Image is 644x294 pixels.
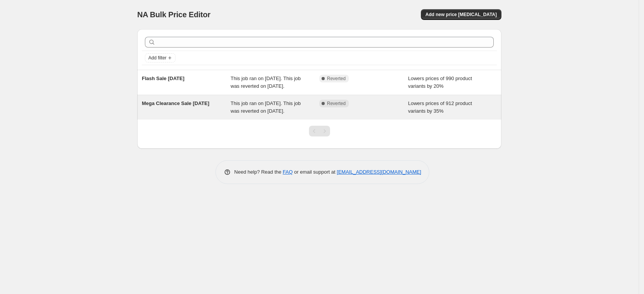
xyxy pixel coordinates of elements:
[327,100,346,107] span: Reverted
[283,169,293,175] a: FAQ
[327,76,346,82] span: Reverted
[142,100,209,106] span: Mega Clearance Sale [DATE]
[408,100,472,114] span: Lowers prices of 912 product variants by 35%
[421,9,501,20] button: Add new price [MEDICAL_DATA]
[231,100,301,114] span: This job ran on [DATE]. This job was reverted on [DATE].
[231,76,301,89] span: This job ran on [DATE]. This job was reverted on [DATE].
[337,169,421,175] a: [EMAIL_ADDRESS][DOMAIN_NAME]
[293,169,337,175] span: or email support at
[426,11,497,18] span: Add new price [MEDICAL_DATA]
[142,76,184,81] span: Flash Sale [DATE]
[148,55,166,61] span: Add filter
[309,126,330,136] nav: Pagination
[137,10,210,19] span: NA Bulk Price Editor
[408,76,472,89] span: Lowers prices of 990 product variants by 20%
[145,53,176,62] button: Add filter
[234,169,283,175] span: Need help? Read the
